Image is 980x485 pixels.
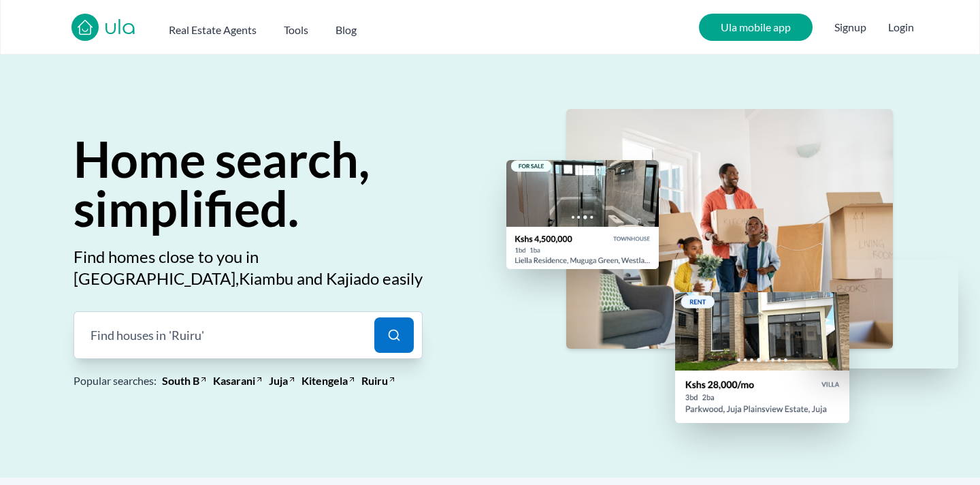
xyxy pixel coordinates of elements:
[699,14,813,41] a: Ula mobile app
[73,246,423,290] h2: Find homes close to you in [GEOGRAPHIC_DATA], Kiambu and Kajiado easily
[213,373,255,389] a: Kasarani
[73,373,157,389] span: Popular searches:
[104,16,136,41] a: ula
[301,373,348,389] a: Kitengela
[506,160,659,269] img: westlands houses for sale - ula africa
[566,109,893,349] img: home search simplified - ula africa
[284,16,308,38] button: Tools
[73,134,370,232] h1: Home search,
[91,326,166,345] span: Find houses in
[169,16,257,38] button: Real Estate Agents
[169,16,384,38] nav: Main
[675,292,849,423] img: juja houses for sale - ula africa
[269,373,288,389] a: Juja
[806,260,958,369] img: ruiru houses for rent - ula africa
[73,178,299,237] span: simplified.
[169,326,204,345] span: 'Ruiru'
[284,22,308,38] h2: Tools
[336,16,357,38] a: Blog
[336,22,357,38] h2: Blog
[162,373,199,389] a: South B
[169,22,257,38] h2: Real Estate Agents
[888,19,914,35] button: Login
[366,311,423,359] button: Search
[361,373,388,389] a: Ruiru
[834,14,866,41] span: Signup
